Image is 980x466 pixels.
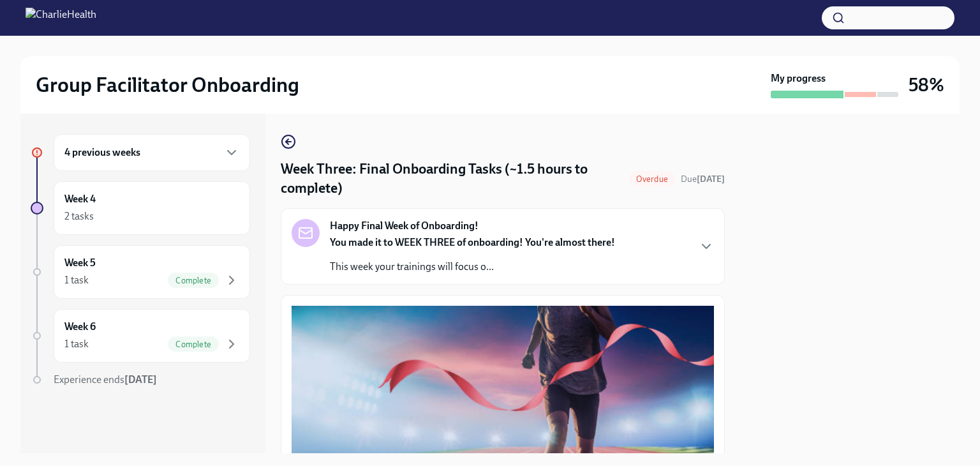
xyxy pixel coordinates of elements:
[281,160,623,198] h4: Week Three: Final Onboarding Tasks (~1.5 hours to complete)
[64,209,94,223] div: 2 tasks
[64,337,89,351] div: 1 task
[168,340,219,349] span: Complete
[681,174,725,184] span: Due
[330,236,615,248] strong: You made it to WEEK THREE of onboarding! You're almost there!
[64,320,96,334] h6: Week 6
[64,146,140,160] h6: 4 previous weeks
[31,245,250,299] a: Week 51 taskComplete
[26,8,96,28] img: CharlieHealth
[36,72,299,98] h2: Group Facilitator Onboarding
[697,174,725,184] strong: [DATE]
[54,134,250,171] div: 4 previous weeks
[771,71,826,86] strong: My progress
[330,260,615,274] p: This week your trainings will focus o...
[64,192,96,206] h6: Week 4
[64,273,89,287] div: 1 task
[168,276,219,285] span: Complete
[31,181,250,235] a: Week 42 tasks
[64,256,96,270] h6: Week 5
[54,373,157,386] span: Experience ends
[909,73,944,96] h3: 58%
[628,174,676,184] span: Overdue
[124,373,157,386] strong: [DATE]
[31,309,250,363] a: Week 61 taskComplete
[330,219,479,233] strong: Happy Final Week of Onboarding!
[681,173,725,185] span: September 21st, 2025 10:00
